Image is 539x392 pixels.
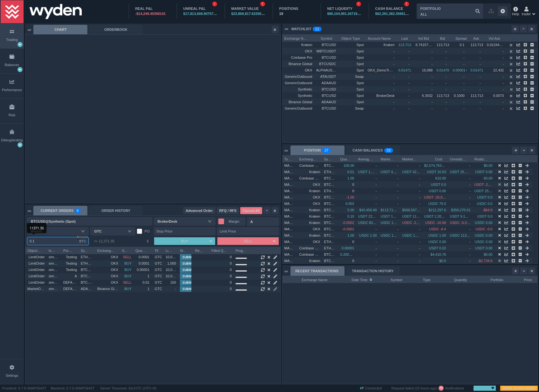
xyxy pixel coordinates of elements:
span: MARGIN [284,175,296,182]
span: MARGIN [284,206,296,214]
div: POSITION [290,145,345,155]
i: icon: down [81,229,85,233]
span: - [480,87,483,91]
span: USDT -25,852.7 [424,195,449,199]
span: Ask [471,35,479,41]
span: - [503,49,504,53]
span: Synthetic [298,94,312,98]
span: - [408,81,412,85]
span: Last [399,35,408,41]
sup: ! [212,2,217,6]
span: BTC-USDT_BTC-USDT-231229 [81,279,93,286]
span: Testing [63,266,77,274]
span: Testing [63,260,77,267]
sup: ! [356,2,361,6]
div: Help [512,6,519,17]
span: - [480,100,483,104]
span: LimitOrder [27,253,45,261]
span: 6.3032 [422,94,433,98]
span: BTCUSD [324,251,337,258]
span: BTCUSD [324,257,337,265]
span: Average Price [358,155,373,162]
span: Symbol [316,35,332,41]
span: - [393,62,395,66]
span: - [480,106,483,110]
span: MARGIN [284,257,296,265]
div: CASH BALANCES [346,145,400,155]
span: GTC [153,279,162,286]
div: Market [31,226,48,236]
button: BUY [154,237,206,245]
span: - [503,75,504,78]
img: wyden_logotype_white.svg [25,1,86,21]
span: Symbol [324,155,333,162]
span: - [419,176,420,180]
span: ETHUSDT [324,245,337,252]
span: $2,574,763.03 [424,164,447,167]
span: - [397,189,399,193]
span: Binance Global [289,62,312,66]
div: MARKET VALUE [231,6,266,11]
div: PORTFOLIO [420,6,441,11]
span: A [63,273,77,280]
div: NET LIQUIDITY [327,6,362,11]
span: MARGIN [284,232,296,239]
span: Kraken [301,43,312,47]
span: Realized P&L [474,155,489,162]
span: - [408,100,412,104]
span: Exchange Name [299,155,317,162]
div: Trading [6,37,18,43]
span: 113,713.5 [471,43,488,47]
span: GTC [153,273,162,280]
span: - [480,56,483,59]
span: BTCUSDC [81,266,93,274]
span: - [432,81,433,85]
span: ETHUSDT [324,187,337,195]
span: Account Name [368,35,391,41]
sup: 11 [313,27,322,31]
span: OKX [305,49,312,53]
span: BTCUSD [316,92,336,99]
span: USDT 0.00 [475,170,492,174]
span: BTCUSDC [324,200,337,207]
span: sim428.0 [49,279,59,286]
span: - [480,49,483,53]
span: MARGIN [284,251,296,258]
span: Synthetic [298,87,312,91]
span: 0.1 [460,43,467,47]
span: Spot [340,54,364,61]
span: - [503,56,504,59]
span: 100.00 [344,164,354,167]
span: ADAAUD [316,79,336,87]
span: USDT 42.0066 [402,170,426,174]
span: - [408,56,412,59]
span: 0.01470 [437,68,452,72]
span: ADAAUD [81,285,93,293]
span: - [503,106,504,110]
span: - [393,100,395,104]
span: - [408,87,412,91]
div: BrokerDesk [158,217,184,226]
span: 0.01471 [471,68,486,72]
span: USDT 1,662.72 [358,170,382,174]
span: - [469,183,471,186]
span: - [419,195,420,199]
span: ETHUSDC [81,260,93,267]
iframe: advanced chart TradingView widget [25,35,281,203]
span: ETHUSDC [324,238,337,246]
span: - [463,106,467,110]
span: - [446,75,449,78]
sup: 27 [322,148,331,153]
span: - [393,87,395,91]
span: USDT 4,200.66 [381,170,405,174]
span: - [463,81,467,85]
input: ALL [417,3,483,19]
span: sim840.0 [49,273,59,280]
span: $17,813,608.90757651 [183,12,219,16]
span: - [397,183,399,186]
span: -$14,249.45358141 [135,12,166,16]
span: Swap [340,105,364,112]
span: - [480,75,483,78]
span: - [446,62,449,66]
span: Spot [340,92,364,99]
